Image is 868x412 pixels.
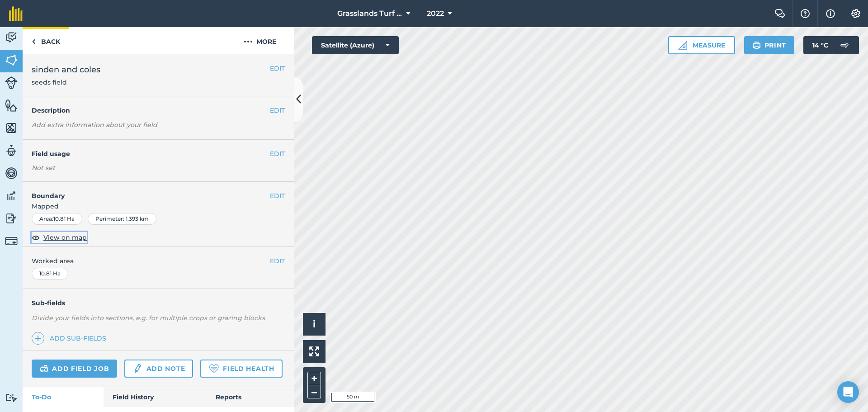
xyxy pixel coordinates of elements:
button: EDIT [270,63,285,73]
a: Field Health [200,360,282,378]
img: svg+xml;base64,PD94bWwgdmVyc2lvbj0iMS4wIiBlbmNvZGluZz0idXRmLTgiPz4KPCEtLSBHZW5lcmF0b3I6IEFkb2JlIE... [5,393,18,402]
a: Reports [207,387,294,407]
h4: Field usage [32,149,270,159]
span: Grasslands Turf farm [337,8,402,19]
span: sinden and coles [32,63,100,76]
img: svg+xml;base64,PHN2ZyB4bWxucz0iaHR0cDovL3d3dy53My5vcmcvMjAwMC9zdmciIHdpZHRoPSIxNCIgaGVpZ2h0PSIyNC... [35,333,41,344]
h4: Sub-fields [23,298,294,308]
button: Measure [668,36,735,54]
button: 14 °C [803,36,859,54]
img: Four arrows, one pointing top left, one top right, one bottom right and the last bottom left [309,346,319,356]
img: fieldmargin Logo [9,6,23,21]
div: Not set [32,163,285,172]
button: EDIT [270,105,285,115]
span: Worked area [32,256,285,266]
span: 14 ° C [812,36,828,54]
img: svg+xml;base64,PD94bWwgdmVyc2lvbj0iMS4wIiBlbmNvZGluZz0idXRmLTgiPz4KPCEtLSBHZW5lcmF0b3I6IEFkb2JlIE... [5,189,18,203]
button: Satellite (Azure) [312,36,399,54]
div: 10.81 Ha [32,268,68,279]
button: i [303,313,325,336]
span: i [313,318,316,330]
img: svg+xml;base64,PD94bWwgdmVyc2lvbj0iMS4wIiBlbmNvZGluZz0idXRmLTgiPz4KPCEtLSBHZW5lcmF0b3I6IEFkb2JlIE... [5,235,18,247]
div: Perimeter : 1.393 km [88,213,156,225]
button: + [307,372,321,385]
span: Mapped [23,201,294,211]
img: Ruler icon [678,41,687,50]
img: svg+xml;base64,PD94bWwgdmVyc2lvbj0iMS4wIiBlbmNvZGluZz0idXRmLTgiPz4KPCEtLSBHZW5lcmF0b3I6IEFkb2JlIE... [5,144,18,157]
button: EDIT [270,149,285,159]
a: Add sub-fields [32,332,110,345]
a: Add field job [32,360,117,378]
a: To-Do [23,387,104,407]
img: svg+xml;base64,PD94bWwgdmVyc2lvbj0iMS4wIiBlbmNvZGluZz0idXRmLTgiPz4KPCEtLSBHZW5lcmF0b3I6IEFkb2JlIE... [40,363,48,374]
span: View on map [43,232,87,242]
a: Add note [124,360,193,378]
img: svg+xml;base64,PD94bWwgdmVyc2lvbj0iMS4wIiBlbmNvZGluZz0idXRmLTgiPz4KPCEtLSBHZW5lcmF0b3I6IEFkb2JlIE... [132,363,142,374]
img: svg+xml;base64,PD94bWwgdmVyc2lvbj0iMS4wIiBlbmNvZGluZz0idXRmLTgiPz4KPCEtLSBHZW5lcmF0b3I6IEFkb2JlIE... [5,212,18,225]
img: svg+xml;base64,PHN2ZyB4bWxucz0iaHR0cDovL3d3dy53My5vcmcvMjAwMC9zdmciIHdpZHRoPSI1NiIgaGVpZ2h0PSI2MC... [5,99,18,112]
em: Add extra information about your field [32,121,157,129]
h4: Boundary [23,182,270,201]
button: EDIT [270,256,285,266]
img: svg+xml;base64,PD94bWwgdmVyc2lvbj0iMS4wIiBlbmNvZGluZz0idXRmLTgiPz4KPCEtLSBHZW5lcmF0b3I6IEFkb2JlIE... [5,76,18,89]
button: EDIT [270,191,285,201]
img: svg+xml;base64,PHN2ZyB4bWxucz0iaHR0cDovL3d3dy53My5vcmcvMjAwMC9zdmciIHdpZHRoPSI1NiIgaGVpZ2h0PSI2MC... [5,53,18,67]
img: svg+xml;base64,PHN2ZyB4bWxucz0iaHR0cDovL3d3dy53My5vcmcvMjAwMC9zdmciIHdpZHRoPSIxOSIgaGVpZ2h0PSIyNC... [752,40,761,51]
span: 2022 [427,8,444,19]
em: Divide your fields into sections, e.g. for multiple crops or grazing blocks [32,314,265,322]
img: svg+xml;base64,PHN2ZyB4bWxucz0iaHR0cDovL3d3dy53My5vcmcvMjAwMC9zdmciIHdpZHRoPSI5IiBoZWlnaHQ9IjI0Ii... [32,36,36,47]
a: Back [23,27,69,54]
img: svg+xml;base64,PHN2ZyB4bWxucz0iaHR0cDovL3d3dy53My5vcmcvMjAwMC9zdmciIHdpZHRoPSIyMCIgaGVpZ2h0PSIyNC... [244,36,253,47]
img: A question mark icon [800,9,811,18]
img: svg+xml;base64,PD94bWwgdmVyc2lvbj0iMS4wIiBlbmNvZGluZz0idXRmLTgiPz4KPCEtLSBHZW5lcmF0b3I6IEFkb2JlIE... [5,166,18,180]
button: View on map [32,232,87,243]
span: seeds field [32,78,100,87]
img: Two speech bubbles overlapping with the left bubble in the forefront [774,9,785,18]
button: More [226,27,294,54]
div: Open Intercom Messenger [837,381,859,403]
button: Print [744,36,795,54]
div: Area : 10.81 Ha [32,213,82,225]
img: svg+xml;base64,PD94bWwgdmVyc2lvbj0iMS4wIiBlbmNvZGluZz0idXRmLTgiPz4KPCEtLSBHZW5lcmF0b3I6IEFkb2JlIE... [5,31,18,44]
img: svg+xml;base64,PHN2ZyB4bWxucz0iaHR0cDovL3d3dy53My5vcmcvMjAwMC9zdmciIHdpZHRoPSIxNyIgaGVpZ2h0PSIxNy... [826,8,835,19]
h4: Description [32,105,285,115]
img: svg+xml;base64,PHN2ZyB4bWxucz0iaHR0cDovL3d3dy53My5vcmcvMjAwMC9zdmciIHdpZHRoPSIxOCIgaGVpZ2h0PSIyNC... [32,232,40,243]
button: – [307,385,321,398]
a: Field History [104,387,206,407]
img: svg+xml;base64,PHN2ZyB4bWxucz0iaHR0cDovL3d3dy53My5vcmcvMjAwMC9zdmciIHdpZHRoPSI1NiIgaGVpZ2h0PSI2MC... [5,121,18,135]
img: A cog icon [850,9,861,18]
img: svg+xml;base64,PD94bWwgdmVyc2lvbj0iMS4wIiBlbmNvZGluZz0idXRmLTgiPz4KPCEtLSBHZW5lcmF0b3I6IEFkb2JlIE... [835,36,854,54]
